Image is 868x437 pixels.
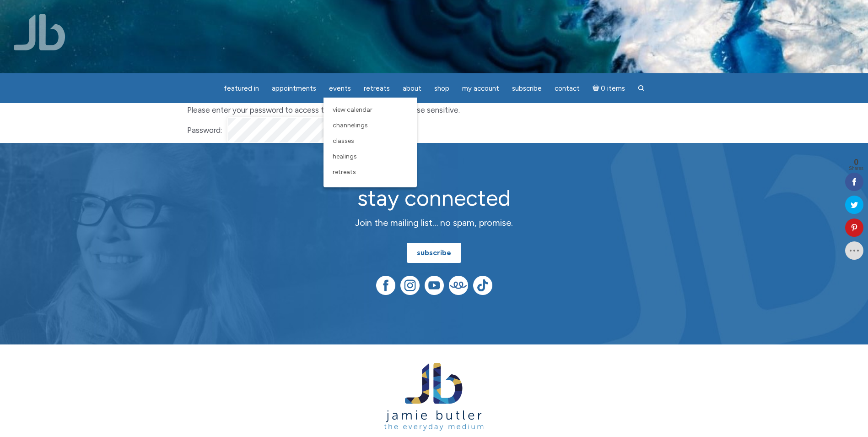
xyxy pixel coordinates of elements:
[323,80,356,98] a: Events
[187,123,222,137] label: Password:
[425,276,444,295] img: YouTube
[333,106,372,114] span: View Calendar
[473,276,492,295] img: TikTok
[397,80,427,98] a: About
[272,216,597,230] p: Join the mailing list… no spam, promise.
[449,276,468,295] img: Teespring
[272,84,316,93] span: Appointments
[407,243,461,263] a: subscribe
[555,84,580,93] span: Contact
[14,14,65,50] img: Jamie Butler. The Everyday Medium
[358,80,395,98] a: Retreats
[593,84,601,93] i: Cart
[328,133,412,149] a: Classes
[512,84,542,93] span: Subscribe
[587,79,631,98] a: Cart0 items
[429,80,455,98] a: Shop
[333,121,368,129] span: Channelings
[333,153,357,160] span: Healings
[218,80,264,98] a: featured in
[329,84,351,93] span: Events
[507,80,547,98] a: Subscribe
[384,363,484,431] img: Jamie Butler. The Everyday Medium
[403,84,421,93] span: About
[364,84,390,93] span: Retreats
[462,84,499,93] span: My Account
[333,168,356,176] span: Retreats
[224,84,259,93] span: featured in
[328,102,412,118] a: View Calendar
[849,166,863,171] span: Shares
[376,276,395,295] img: Facebook
[384,420,484,427] a: Jamie Butler. The Everyday Medium
[272,186,597,210] h2: stay connected
[328,149,412,164] a: Healings
[549,80,585,98] a: Contact
[333,137,354,145] span: Classes
[434,84,449,93] span: Shop
[266,80,322,98] a: Appointments
[328,118,412,133] a: Channelings
[849,158,863,166] span: 0
[601,85,625,92] span: 0 items
[457,80,505,98] a: My Account
[187,103,681,143] form: Please enter your password to access this page. Passwords are case sensitive.
[328,164,412,180] a: Retreats
[400,276,420,295] img: Instagram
